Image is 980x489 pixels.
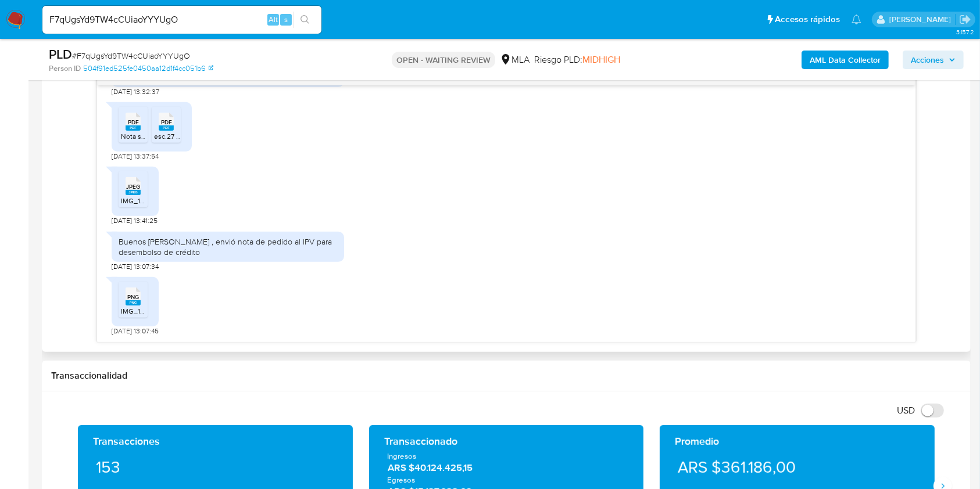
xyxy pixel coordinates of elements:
b: Person ID [49,63,81,74]
span: Alt [269,14,278,25]
span: [DATE] 13:32:37 [112,87,159,96]
h1: Transaccionalidad [51,370,961,382]
p: juanbautista.fernandez@mercadolibre.com [889,14,955,25]
span: [DATE] 13:37:54 [112,152,159,161]
span: Nota solicitud 2do desembolso-[PERSON_NAME].pdf [121,131,287,141]
span: PDF [161,118,172,126]
span: Riesgo PLD: [534,53,620,66]
span: s [284,14,288,25]
a: Notificaciones [852,15,861,24]
p: OPEN - WAITING REVIEW [392,52,495,68]
span: # F7qUgsYd9TW4cCUiaoYYYUgO [72,50,190,62]
span: PDF [128,118,139,126]
button: Acciones [903,51,964,69]
input: Buscar usuario o caso... [42,12,321,27]
a: 504f91ed525fe0450aa12d1f4cc051b6 [83,63,213,74]
span: Acciones [911,51,944,69]
span: PNG [127,293,139,301]
div: MLA [500,53,530,66]
span: 3.157.2 [956,27,974,37]
span: JPEG [126,183,140,190]
button: search-icon [293,12,317,28]
span: [DATE] 13:07:34 [112,262,159,271]
div: Buenos [PERSON_NAME] , envió nota de pedido al IPV para desembolso de crédito [119,236,337,257]
span: IMG_1652.jpeg [121,196,168,206]
button: AML Data Collector [802,51,889,69]
span: [DATE] 13:07:45 [112,326,159,336]
span: esc.27 Hipoteca AntolÃ_n Marino IPV.pdf [154,131,282,141]
span: MIDHIGH [582,53,620,66]
span: IMG_1681.png [121,306,164,316]
a: Salir [959,13,971,26]
b: PLD [49,45,72,63]
span: Accesos rápidos [775,13,840,26]
span: [DATE] 13:41:25 [112,216,158,225]
b: AML Data Collector [810,51,881,69]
